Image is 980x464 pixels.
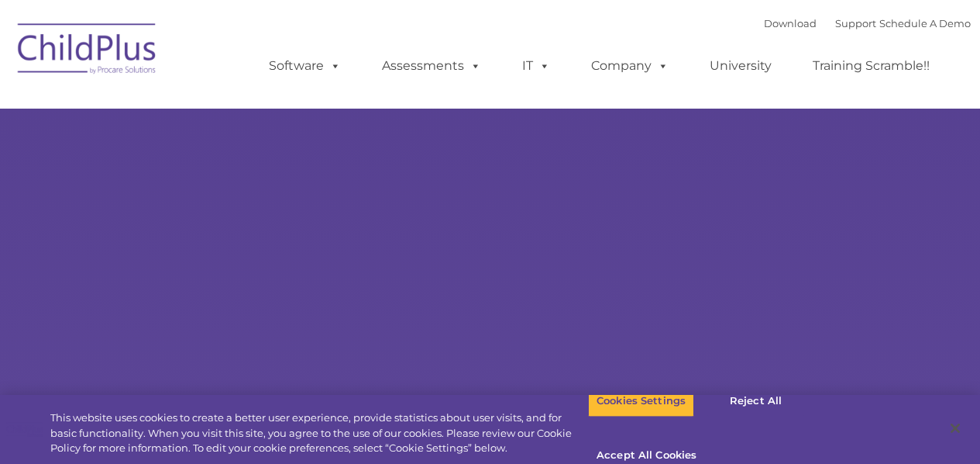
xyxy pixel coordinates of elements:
a: Company [576,50,684,81]
a: Download [764,17,817,29]
a: Schedule A Demo [879,17,971,29]
button: Close [938,411,972,445]
a: Assessments [366,50,497,81]
a: Software [253,50,356,81]
img: ChildPlus by Procare Solutions [10,12,165,90]
button: Cookies Settings [588,385,694,417]
div: This website uses cookies to create a better user experience, provide statistics about user visit... [50,410,588,456]
a: IT [507,50,566,81]
a: Training Scramble!! [797,50,945,81]
button: Reject All [707,385,804,417]
a: Support [835,17,876,29]
font: | [764,17,971,29]
a: University [694,50,787,81]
